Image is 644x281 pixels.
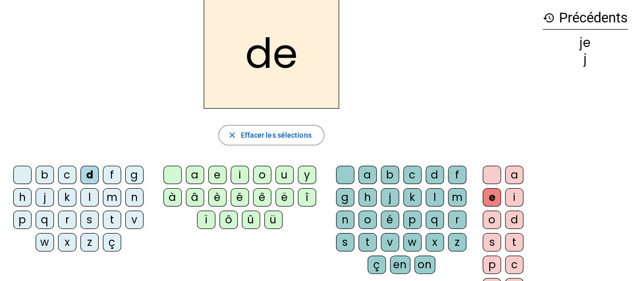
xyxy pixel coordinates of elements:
div: î [298,188,316,207]
div: v [125,211,144,229]
div: k [58,188,76,207]
div: r [448,211,466,229]
div: t [505,233,523,251]
div: f [103,166,121,184]
div: w [403,233,422,251]
div: û [242,211,260,229]
div: a [186,166,204,184]
div: ï [197,211,215,229]
div: â [186,188,204,207]
div: k [403,188,422,207]
div: o [483,211,501,229]
div: è [208,188,227,207]
div: ê [253,188,271,207]
div: b [36,166,54,184]
mat-icon: close [227,131,236,140]
div: q [426,211,444,229]
div: j [36,188,54,207]
div: f [448,166,466,184]
div: o [358,211,377,229]
div: v [381,233,399,251]
div: x [58,233,76,251]
div: u [275,166,294,184]
div: e [483,188,501,207]
div: w [36,233,54,251]
div: d [80,166,99,184]
div: ç [368,256,386,274]
div: c [403,166,422,184]
div: é [381,211,399,229]
div: i [505,188,523,207]
div: x [426,233,444,251]
div: s [336,233,354,251]
div: d [426,166,444,184]
div: l [426,188,444,207]
div: h [358,188,377,207]
div: on [414,256,435,274]
h3: Précédents [543,7,628,30]
div: a [358,166,377,184]
div: g [125,166,144,184]
div: r [58,211,76,229]
div: a [505,166,523,184]
div: ô [219,211,238,229]
div: ü [264,211,283,229]
div: h [13,188,32,207]
div: p [403,211,422,229]
button: Effacer les sélections [218,125,324,145]
div: t [358,233,377,251]
div: j [381,188,399,207]
div: m [103,188,121,207]
div: e [208,166,227,184]
div: n [336,211,354,229]
div: p [483,256,501,274]
div: s [483,233,501,251]
div: o [253,166,271,184]
div: q [36,211,54,229]
div: y [298,166,316,184]
div: m [448,188,466,207]
div: i [231,166,249,184]
mat-icon: history [543,12,555,24]
div: c [58,166,76,184]
div: g [336,188,354,207]
div: d [505,211,523,229]
div: z [448,233,466,251]
div: ç [103,233,121,251]
div: en [390,256,410,274]
div: je [543,37,628,49]
div: s [80,211,99,229]
div: é [231,188,249,207]
div: j [543,53,628,65]
div: t [103,211,121,229]
div: b [381,166,399,184]
div: l [80,188,99,207]
div: n [125,188,144,207]
div: z [80,233,99,251]
span: Effacer les sélections [240,129,311,141]
div: c [505,256,523,274]
div: ë [275,188,294,207]
div: à [163,188,182,207]
div: p [13,211,32,229]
